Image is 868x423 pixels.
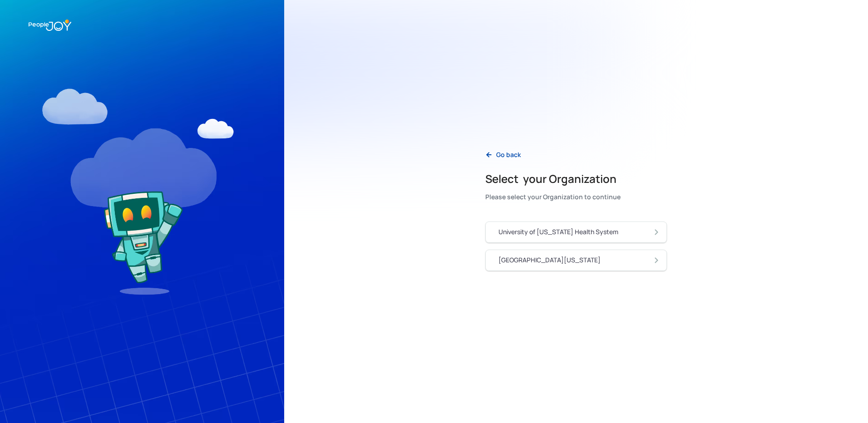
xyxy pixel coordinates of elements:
[485,172,621,186] h2: Select your Organization
[496,150,521,159] div: Go back
[498,256,601,265] div: [GEOGRAPHIC_DATA][US_STATE]
[485,221,667,243] a: University of [US_STATE] Health System
[478,146,528,164] a: Go back
[485,191,621,203] div: Please select your Organization to continue
[498,227,618,236] div: University of [US_STATE] Health System
[485,250,667,271] a: [GEOGRAPHIC_DATA][US_STATE]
